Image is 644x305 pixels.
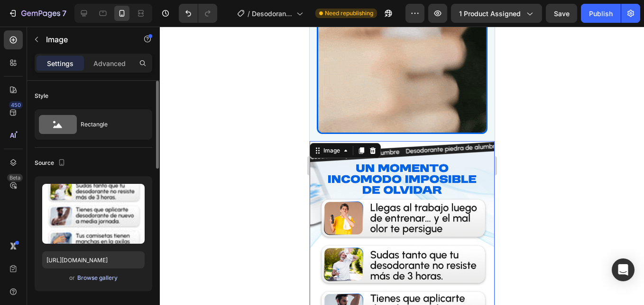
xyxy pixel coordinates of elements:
[81,114,138,135] div: Rectangle
[581,4,621,23] button: Publish
[9,101,23,109] div: 450
[46,34,127,45] p: Image
[42,184,145,244] img: preview-image
[546,4,577,23] button: Save
[179,4,217,23] div: Undo/Redo
[554,10,570,18] span: Save
[310,27,495,305] iframe: Design area
[77,274,118,282] div: Browse gallery
[62,8,66,19] p: 7
[252,9,293,19] span: Desodorante Piedra de Alumbre | Deportistas
[42,251,145,268] input: https://example.com/image.jpg
[47,58,74,68] p: Settings
[12,120,32,128] div: Image
[35,157,67,170] div: Source
[589,9,613,19] div: Publish
[612,258,635,281] div: Open Intercom Messenger
[35,92,48,100] div: Style
[451,4,542,23] button: 1 product assigned
[69,272,75,284] span: or
[4,4,71,23] button: 7
[93,58,126,68] p: Advanced
[325,9,373,18] span: Need republishing
[459,9,521,19] span: 1 product assigned
[77,273,118,283] button: Browse gallery
[248,9,250,19] span: /
[7,174,23,181] div: Beta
